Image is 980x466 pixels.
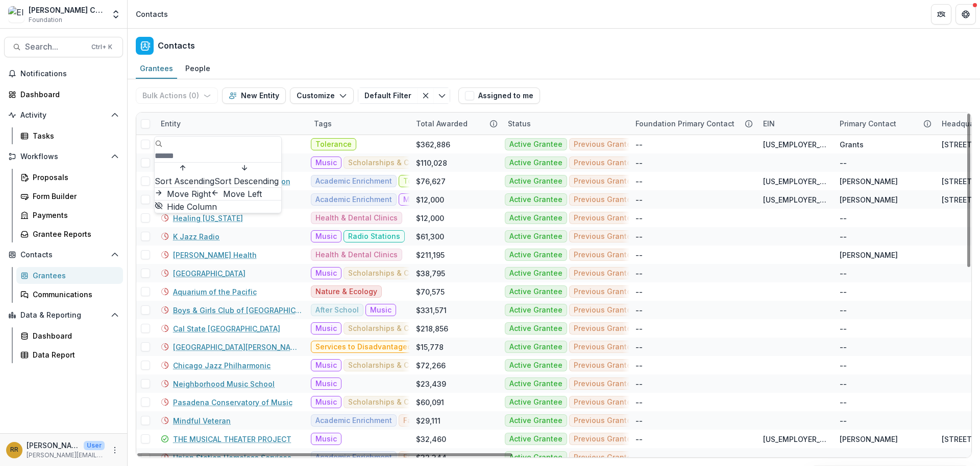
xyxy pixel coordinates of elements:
[416,379,446,389] div: $23,439
[757,118,781,129] div: EIN
[834,113,936,135] div: Primary Contact
[574,398,636,407] span: Previous Grantee
[509,251,562,259] span: Active Grantee
[635,379,643,389] div: --
[763,176,827,187] div: [US_EMPLOYER_IDENTIFICATION_NUMBER]
[16,226,123,242] a: Grantee Reports
[8,6,24,23] img: Ella Fitzgerald Charitable Foundation
[4,107,123,123] button: Open Activity
[410,118,474,129] div: Total Awarded
[315,398,337,407] span: Music
[20,251,107,259] span: Contacts
[348,232,400,241] span: Radio Stations
[635,213,643,224] div: --
[840,286,847,297] div: --
[173,342,302,352] a: [GEOGRAPHIC_DATA][PERSON_NAME]
[574,343,636,351] span: Previous Grantee
[763,434,827,445] div: [US_EMPLOYER_IDENTIFICATION_NUMBER]
[173,360,271,371] a: Chicago Jazz Philharmonic
[509,287,562,296] span: Active Grantee
[173,231,219,242] a: K Jazz Radio
[315,343,435,351] span: Services to Disadvantaged Youth
[348,159,451,167] span: Scholarships & Camperships
[763,194,827,205] div: [US_EMPLOYER_IDENTIFICATION_NUMBER]
[348,269,451,278] span: Scholarships & Camperships
[315,287,377,296] span: Nature & Ecology
[16,169,123,186] a: Proposals
[509,306,562,315] span: Active Grantee
[136,87,218,104] button: Bulk Actions (0)
[315,324,337,333] span: Music
[84,441,105,450] p: User
[840,231,847,242] div: --
[635,360,643,371] div: --
[315,214,398,223] span: Health & Dental Clinics
[315,435,337,443] span: Music
[33,172,115,183] div: Proposals
[173,397,292,408] a: Pasadena Conservatory of Music
[29,5,105,15] div: [PERSON_NAME] Charitable Foundation
[308,113,410,135] div: Tags
[574,269,636,278] span: Previous Grantee
[416,323,448,334] div: $218,856
[840,434,898,445] div: [PERSON_NAME]
[315,140,352,149] span: Tolerance
[635,158,643,168] div: --
[173,250,257,260] a: [PERSON_NAME] Health
[370,306,391,315] span: Music
[416,415,440,426] div: $29,111
[315,306,359,315] span: After School
[840,176,898,187] div: [PERSON_NAME]
[635,139,643,150] div: --
[434,87,450,104] button: Toggle menu
[214,175,279,187] span: Sort Descending
[10,447,18,453] div: Randal Rosman
[635,176,643,187] div: --
[20,70,119,78] span: Notifications
[509,343,562,351] span: Active Grantee
[315,269,337,278] span: Music
[410,113,502,135] div: Total Awarded
[635,194,643,205] div: --
[173,415,231,426] a: Mindful Veteran
[4,65,123,82] button: Notifications
[20,111,107,120] span: Activity
[416,213,444,224] div: $12,000
[509,453,562,462] span: Active Grantee
[173,213,243,224] a: Healing [US_STATE]
[416,305,447,316] div: $331,571
[840,268,847,279] div: --
[214,163,279,187] button: Sort Descending
[840,213,847,224] div: --
[348,324,451,333] span: Scholarships & Camperships
[502,118,537,129] div: Status
[33,130,115,141] div: Tasks
[4,148,123,165] button: Open Workflows
[290,87,354,104] button: Customize
[840,360,847,371] div: --
[509,361,562,370] span: Active Grantee
[509,195,562,204] span: Active Grantee
[635,452,643,463] div: --
[757,113,834,135] div: EIN
[574,361,636,370] span: Previous Grantee
[502,113,629,135] div: Status
[358,87,418,104] button: Default Filter
[16,267,123,284] a: Grantees
[416,139,450,150] div: $362,886
[27,451,105,460] p: [PERSON_NAME][EMAIL_ADDRESS][DOMAIN_NAME]
[315,380,337,388] span: Music
[136,61,177,76] div: Grantees
[629,118,741,129] div: Foundation Primary Contact
[840,342,847,352] div: --
[315,251,398,259] span: Health & Dental Clinics
[4,307,123,323] button: Open Data & Reporting
[574,251,636,259] span: Previous Grantee
[136,9,168,19] div: Contacts
[348,398,451,407] span: Scholarships & Camperships
[25,42,85,52] span: Search...
[574,177,636,186] span: Previous Grantee
[33,270,115,281] div: Grantees
[416,250,445,260] div: $211,195
[509,380,562,388] span: Active Grantee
